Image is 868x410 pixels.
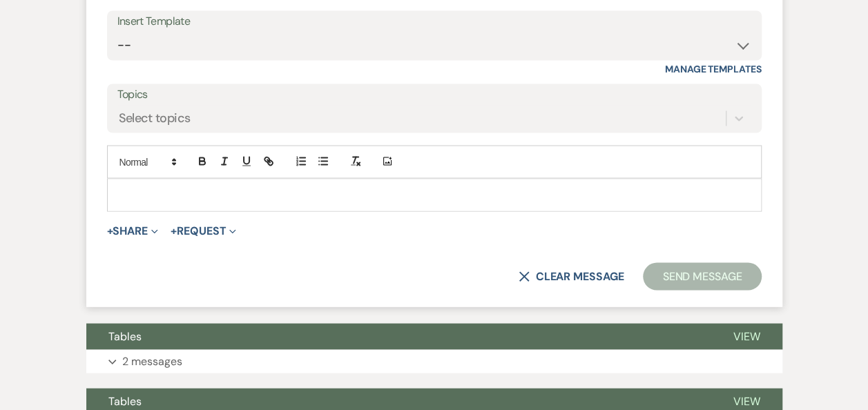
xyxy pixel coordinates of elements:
span: View [733,329,760,343]
button: View [711,323,782,349]
span: + [107,225,113,236]
div: Select topics [119,108,191,127]
button: Send Message [643,262,761,290]
span: Tables [108,329,142,343]
button: Clear message [519,271,624,282]
span: View [733,393,760,408]
span: + [171,225,177,236]
button: Request [171,225,236,236]
a: Manage Templates [665,63,762,75]
button: Tables [86,323,711,349]
button: 2 messages [86,349,782,373]
button: Share [107,225,159,236]
p: 2 messages [122,352,182,370]
div: Insert Template [117,12,751,32]
label: Topics [117,85,751,105]
span: Tables [108,393,142,408]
